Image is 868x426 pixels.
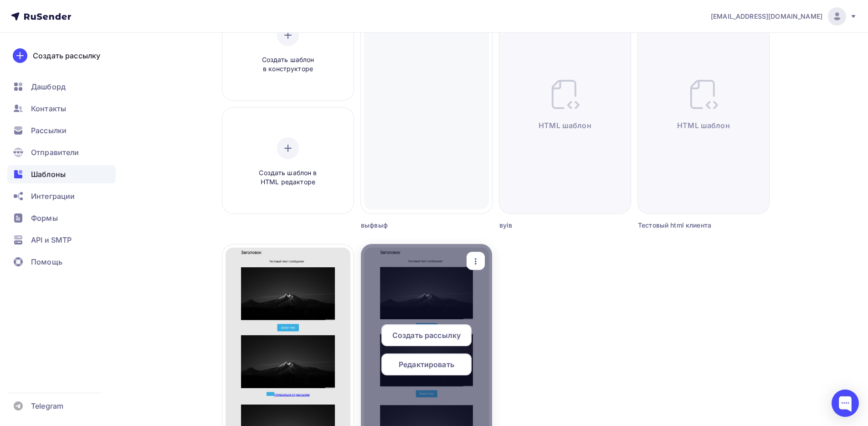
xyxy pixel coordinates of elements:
span: [EMAIL_ADDRESS][DOMAIN_NAME] [711,12,822,21]
span: Контакты [31,103,66,114]
a: Рассылки [7,121,116,140]
span: Редактировать [399,359,454,370]
span: Создать шаблон в HTML редакторе [245,168,331,187]
span: Помощь [31,256,62,267]
a: Дашборд [7,78,116,96]
span: Интеграции [31,191,75,202]
span: Формы [31,213,58,223]
a: Шаблоны [7,165,116,183]
a: Формы [7,209,116,227]
span: Шаблоны [31,169,66,180]
a: Контакты [7,99,116,118]
div: Создать рассылку [33,50,100,61]
span: Telegram [31,400,63,411]
div: выфвыф [361,221,459,230]
div: Тестовый html клиента [638,221,736,230]
span: API и SMTP [31,234,72,245]
a: [EMAIL_ADDRESS][DOMAIN_NAME] [711,7,857,26]
a: Отправители [7,143,116,161]
div: вуів [499,221,598,230]
span: Рассылки [31,125,67,136]
span: Дашборд [31,81,66,92]
span: Отправители [31,147,79,158]
span: Создать шаблон в конструкторе [245,55,331,74]
span: Создать рассылку [392,330,461,341]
